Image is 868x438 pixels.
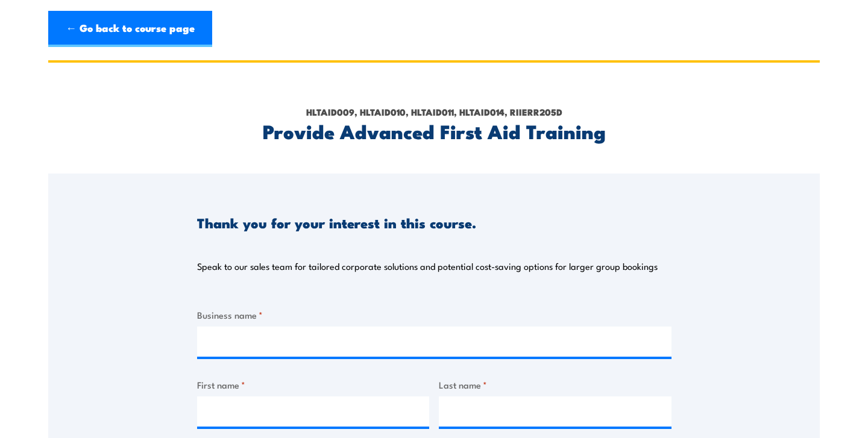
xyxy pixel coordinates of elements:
[48,11,212,47] a: ← Go back to course page
[197,260,658,272] p: Speak to our sales team for tailored corporate solutions and potential cost-saving options for la...
[197,105,671,119] p: HLTAID009, HLTAID010, HLTAID011, HLTAID014, RIIERR205D
[439,378,671,392] label: Last name
[197,308,671,322] label: Business name
[197,378,430,392] label: First name
[197,122,671,139] h2: Provide Advanced First Aid Training
[197,216,476,230] h3: Thank you for your interest in this course.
